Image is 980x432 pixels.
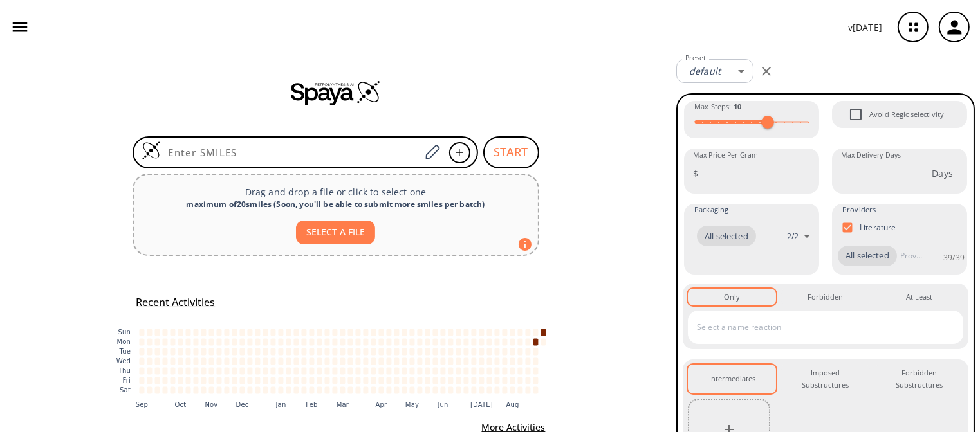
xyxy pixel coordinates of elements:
button: Forbidden [781,289,869,305]
div: Forbidden Substructures [885,367,953,391]
p: Drag and drop a file or click to select one [144,185,528,199]
label: Max Price Per Gram [693,150,758,160]
text: Sun [118,328,130,336]
g: x-axis tick label [135,401,519,408]
text: Jan [275,401,286,408]
input: Provider name [897,246,925,266]
input: Enter SMILES [161,146,421,159]
img: Spaya logo [291,80,381,105]
div: Only [724,291,740,303]
text: Dec [236,401,248,408]
span: Avoid Regioselectivity [842,101,869,128]
button: Intermediates [688,364,776,393]
div: Imposed Substructures [791,367,859,391]
text: Jun [437,401,448,408]
text: Wed [116,357,130,364]
p: Days [932,166,953,180]
button: SELECT A FILE [296,221,375,244]
text: Oct [174,401,186,408]
text: May [405,401,418,408]
label: Max Delivery Days [841,150,901,160]
span: Providers [842,204,876,215]
text: Apr [375,401,387,408]
text: [DATE] [470,401,493,408]
em: default [689,65,721,77]
span: Max Steps : [694,101,741,113]
div: Intermediates [709,373,755,384]
div: Forbidden [808,291,843,303]
button: At Least [875,289,963,305]
text: Aug [506,401,519,408]
div: At Least [906,291,932,303]
g: cell [139,328,546,393]
p: $ [693,166,698,180]
h5: Recent Activities [136,296,216,309]
button: Recent Activities [131,292,221,313]
text: Nov [205,401,217,408]
p: 2 / 2 [787,231,799,242]
button: Only [688,289,776,305]
text: Feb [306,401,317,408]
text: Sep [135,401,147,408]
img: Logo Spaya [142,141,161,160]
text: Thu [117,367,130,374]
text: Tue [118,348,131,355]
text: Mar [336,401,349,408]
input: Select a name reaction [694,317,938,337]
g: y-axis tick label [116,328,130,393]
text: Sat [120,386,131,393]
text: Mon [116,338,131,345]
p: v [DATE] [848,21,882,34]
p: Literature [860,222,896,233]
span: All selected [697,230,756,243]
p: 39 / 39 [943,252,965,263]
strong: 10 [734,102,741,111]
button: START [483,136,539,168]
span: Avoid Regioselectivity [869,109,944,120]
div: maximum of 20 smiles ( Soon, you'll be able to submit more smiles per batch ) [144,199,528,210]
label: Preset [685,53,706,63]
button: Forbidden Substructures [875,364,963,393]
text: Fri [122,377,130,384]
button: Imposed Substructures [781,364,869,393]
span: Packaging [694,204,728,215]
span: All selected [838,249,897,262]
